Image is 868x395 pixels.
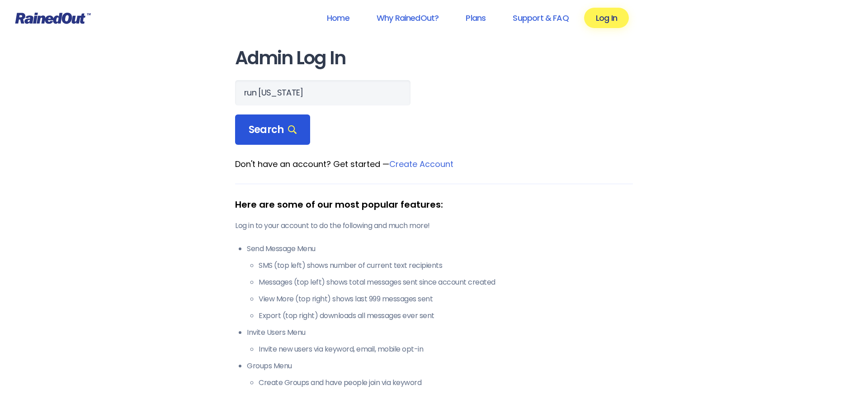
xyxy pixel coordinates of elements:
a: Plans [454,8,497,28]
li: SMS (top left) shows number of current text recipients [259,260,633,271]
li: Messages (top left) shows total messages sent since account created [259,277,633,288]
h1: Admin Log In [235,48,633,68]
a: Support & FAQ [501,8,580,28]
a: Home [315,8,361,28]
li: Send Message Menu [247,243,633,321]
li: Create Groups and have people join via keyword [259,377,633,388]
span: Search [249,124,297,136]
a: Why RainedOut? [365,8,451,28]
div: Search [235,114,310,145]
li: Groups Menu [247,361,633,388]
li: View More (top right) shows last 999 messages sent [259,294,633,305]
p: Log in to your account to do the following and much more! [235,220,633,231]
a: Log In [584,8,629,28]
div: Here are some of our most popular features: [235,198,633,211]
li: Invite Users Menu [247,327,633,355]
a: Create Account [389,158,453,170]
li: Export (top right) downloads all messages ever sent [259,310,633,321]
input: Search Orgs… [235,80,410,105]
li: Invite new users via keyword, email, mobile opt-in [259,344,633,355]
